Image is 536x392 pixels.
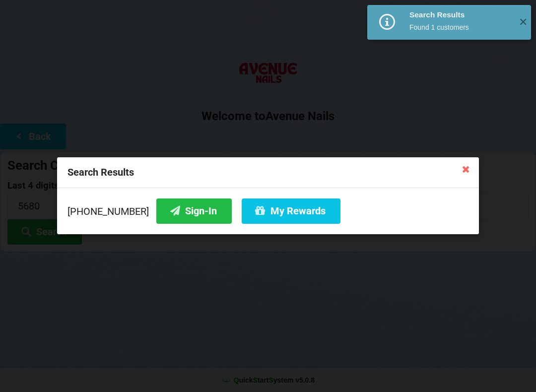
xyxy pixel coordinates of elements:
div: [PHONE_NUMBER] [67,198,469,224]
div: Search Results [409,10,511,20]
div: Found 1 customers [409,22,511,32]
div: Search Results [57,157,479,188]
button: My Rewards [242,198,340,224]
button: Sign-In [156,198,232,224]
